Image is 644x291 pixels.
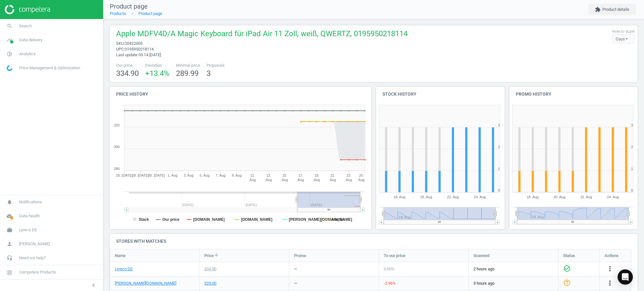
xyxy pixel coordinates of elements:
[294,281,297,286] div: —
[509,87,638,102] h4: Promo history
[19,227,37,233] span: Lyreco DE
[206,69,211,78] span: 3
[162,217,179,222] tspan: Our price
[19,241,50,247] span: [PERSON_NAME]
[3,210,16,222] i: cloud_done
[115,253,126,258] span: Name
[631,167,633,171] text: 1
[145,63,170,68] span: Deviation
[606,265,614,273] button: more_vert
[330,178,336,182] tspan: Aug
[3,48,16,60] i: pie_chart_outlined
[3,34,16,46] i: timeline
[282,178,288,182] tspan: Aug
[132,173,149,177] tspan: 28. [DATE]
[116,63,139,68] span: Our price
[116,41,125,46] span: sku :
[148,173,165,177] tspan: 30. [DATE]
[359,173,364,177] tspan: 25.
[116,173,133,177] tspan: 26. [DATE]
[282,173,287,177] tspan: 15.
[498,123,500,127] text: 3
[473,266,553,272] span: 2 hours ago
[168,173,178,177] tspan: 1. Aug
[605,253,619,258] span: Actions
[250,173,255,177] tspan: 11.
[176,63,200,68] span: Minimal price
[232,173,241,177] tspan: 9. Aug
[346,178,352,182] tspan: Aug
[298,173,303,177] tspan: 17.
[498,167,500,171] text: 1
[588,4,636,15] button: extensionProduct details
[384,281,396,286] span: -2.96 %
[3,20,16,32] i: search
[116,47,125,51] span: upc :
[473,253,489,258] span: Scanned
[249,178,256,182] tspan: Aug
[19,269,56,275] span: Competera Products
[184,173,193,177] tspan: 3. Aug
[19,37,42,43] span: Data delivery
[204,266,216,272] div: 334.90
[114,123,120,127] text: 320
[631,123,633,127] text: 3
[214,252,219,257] i: arrow_downward
[346,173,351,177] tspan: 23.
[3,196,16,208] i: notifications
[116,29,408,41] span: Apple MDFV4D/A Magic Keyboard für iPad Air 11 Zoll, weiß, QWERTZ, 0195950218114
[384,253,405,258] span: To our price
[204,253,214,258] span: Price
[298,178,304,182] tspan: Aug
[631,188,633,192] text: 0
[86,281,101,289] button: chevron_left
[3,224,16,236] i: work
[618,269,633,285] div: Open Intercom Messenger
[7,65,12,71] img: wGWNvw8QSZomAAAAABJRU5ErkJggg==
[394,195,405,199] tspan: 18. Aug
[216,173,226,177] tspan: 7. Aug
[19,213,40,219] span: Data health
[110,3,148,10] span: Product page
[19,199,42,205] span: Notifications
[176,69,199,78] span: 289.99
[474,195,486,199] tspan: 24. Aug
[19,51,36,57] span: Analytics
[139,217,149,222] tspan: Stack
[563,264,571,272] i: check_circle_outline
[606,279,614,287] i: more_vert
[553,195,565,199] tspan: 20. Aug
[294,253,306,258] span: Promo
[331,173,335,177] tspan: 21.
[114,167,120,171] text: 280
[110,234,638,249] h4: Stores with matches
[116,69,139,78] span: 334.90
[241,217,273,222] tspan: [DOMAIN_NAME]
[3,252,16,264] i: headset_mic
[114,145,120,149] text: 300
[612,34,634,44] div: Days
[145,69,170,78] span: +13.4 %
[498,145,500,149] text: 2
[289,217,352,222] tspan: [PERSON_NAME][DOMAIN_NAME]
[206,63,225,68] span: Proposals
[294,266,297,272] div: —
[193,217,225,222] tspan: [DOMAIN_NAME]
[19,65,80,71] span: Price Management & Optimization
[606,279,614,288] button: more_vert
[110,11,126,16] a: Products
[199,173,209,177] tspan: 5. Aug
[580,195,592,199] tspan: 22. Aug
[125,41,143,46] span: 20422003
[125,47,154,51] span: 0195950218114
[314,173,319,177] tspan: 19.
[5,5,50,14] img: ajHJNr6hYgQAAAAASUVORK5CYII=
[358,178,365,182] tspan: Aug
[19,255,46,261] span: Need our help?
[204,281,216,286] div: 325.00
[115,266,133,272] a: Lyreco DE
[612,29,634,34] label: How to scale
[110,87,371,102] h4: Price history
[332,217,345,222] tspan: median
[116,52,161,57] span: Last update 05:14 [DATE]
